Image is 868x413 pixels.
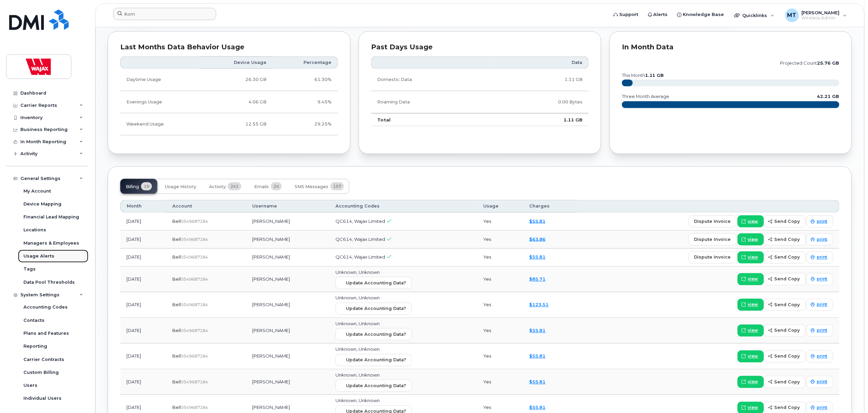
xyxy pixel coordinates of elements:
button: dispute invoice [689,251,737,264]
a: $55.81 [530,254,546,260]
span: 0549687184 [181,255,208,260]
tspan: 25.76 GB [817,61,839,66]
td: Yes [477,344,523,369]
div: Past Days Usage [371,44,589,51]
button: Update Accounting Data? [335,354,412,366]
td: [PERSON_NAME] [246,292,329,318]
span: 0549687184 [181,277,208,282]
span: Usage History [165,184,196,189]
tr: Weekdays from 6:00pm to 8:00am [120,91,338,113]
text: projected count [780,61,839,66]
td: [PERSON_NAME] [246,249,329,267]
td: Total [371,113,493,126]
span: 0549687184 [181,328,208,333]
span: view [748,405,758,411]
span: print [817,353,828,360]
button: send copy [764,251,806,264]
a: $85.71 [530,277,546,282]
span: view [748,254,758,261]
td: [DATE] [120,249,166,267]
span: Emails [254,184,269,189]
a: print [806,299,833,311]
td: [PERSON_NAME] [246,267,329,293]
a: print [806,273,833,285]
span: print [817,379,828,385]
span: Bell [172,254,181,260]
span: send copy [775,218,800,225]
text: this month [622,73,664,78]
button: dispute invoice [689,233,737,246]
td: 0.00 Bytes [493,91,589,113]
span: Unknown, Unknown [335,398,380,403]
span: dispute invoice [694,236,731,243]
td: 4.06 GB [200,91,273,113]
button: send copy [764,215,806,228]
span: print [817,302,828,308]
span: print [817,405,828,411]
td: Yes [477,318,523,344]
span: send copy [775,353,800,360]
span: send copy [775,254,800,261]
span: [PERSON_NAME] [802,10,840,15]
span: view [748,328,758,334]
span: Alerts [654,11,668,18]
td: [DATE] [120,267,166,293]
span: Unknown, Unknown [335,347,380,352]
a: $55.81 [530,379,546,385]
td: [PERSON_NAME] [246,318,329,344]
span: send copy [775,327,800,334]
span: Support [619,11,638,18]
a: print [806,233,833,246]
th: Account [166,200,246,212]
span: print [817,254,828,261]
a: Support [609,8,643,21]
a: $55.81 [530,328,546,333]
tr: Friday from 6:00pm to Monday 8:00am [120,113,338,135]
th: Month [120,200,166,212]
text: 42.21 GB [817,94,839,99]
td: [DATE] [120,231,166,249]
span: Unknown, Unknown [335,270,380,275]
span: Bell [172,302,181,308]
a: $55.81 [530,353,546,359]
a: view [737,251,764,264]
div: Michael Tran [781,9,852,22]
span: send copy [775,379,800,385]
span: 24 [271,182,282,191]
span: Update Accounting Data? [346,331,406,338]
a: view [737,299,764,311]
span: QC614, Wajax Limited [335,218,385,224]
button: send copy [764,350,806,363]
td: Roaming Data [371,91,493,113]
a: $55.81 [530,405,546,410]
span: 0549687184 [181,405,208,410]
a: print [806,251,833,264]
span: 0549687184 [181,354,208,359]
span: Activity [209,184,226,189]
td: [PERSON_NAME] [246,369,329,395]
span: print [817,218,828,225]
td: 1.11 GB [493,113,589,126]
span: view [748,276,758,282]
span: view [748,353,758,360]
span: 0549687184 [181,219,208,224]
a: view [737,273,764,285]
td: Yes [477,267,523,293]
td: Evenings Usage [120,91,200,113]
span: send copy [775,302,800,308]
a: print [806,376,833,388]
span: send copy [775,276,800,282]
span: print [817,236,828,243]
a: $123.51 [530,302,549,308]
a: Knowledge Base [673,8,729,21]
th: Accounting Codes [329,200,477,212]
div: Quicklinks [730,9,779,22]
span: print [817,276,828,282]
span: Knowledge Base [683,11,724,18]
td: 12.55 GB [200,113,273,135]
th: Username [246,200,329,212]
span: Bell [172,277,181,282]
span: view [748,302,758,308]
text: three month average [622,94,670,99]
td: Daytime Usage [120,69,200,91]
